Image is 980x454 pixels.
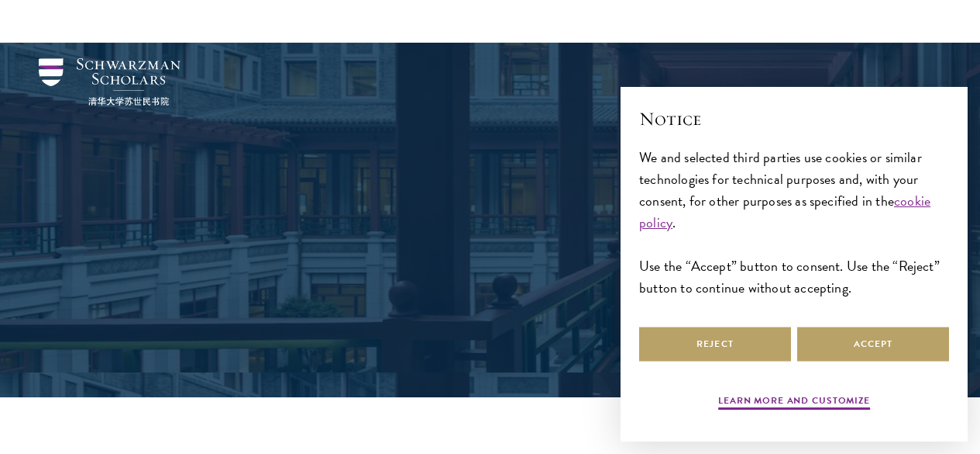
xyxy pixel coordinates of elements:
button: Accept [797,327,949,362]
button: Reject [639,327,791,362]
div: We and selected third parties use cookies or similar technologies for technical purposes and, wit... [639,147,949,300]
button: Learn more and customize [718,393,870,412]
a: cookie policy [639,190,930,233]
h2: Notice [639,106,949,132]
img: Schwarzman Scholars [39,58,181,106]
